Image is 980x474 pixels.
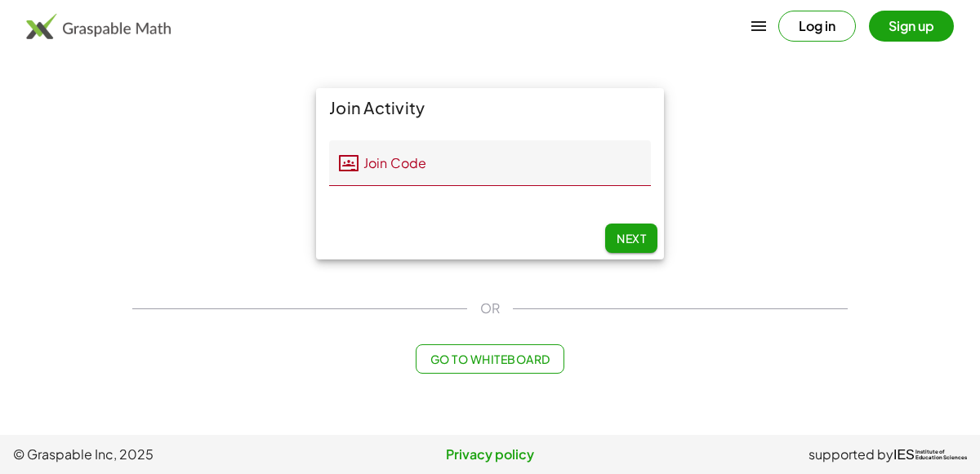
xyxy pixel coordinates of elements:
[605,224,657,253] button: Next
[915,450,967,461] span: Institute of Education Sciences
[331,445,648,464] a: Privacy policy
[13,445,331,464] span: © Graspable Inc, 2025
[808,445,893,464] span: supported by
[316,88,664,127] div: Join Activity
[778,11,856,42] button: Log in
[430,352,550,366] span: Go to Whiteboard
[480,299,500,318] span: OR
[617,231,646,246] span: Next
[893,445,967,464] a: IESInstitute ofEducation Sciences
[893,447,915,463] span: IES
[416,344,563,374] button: Go to Whiteboard
[869,11,954,42] button: Sign up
